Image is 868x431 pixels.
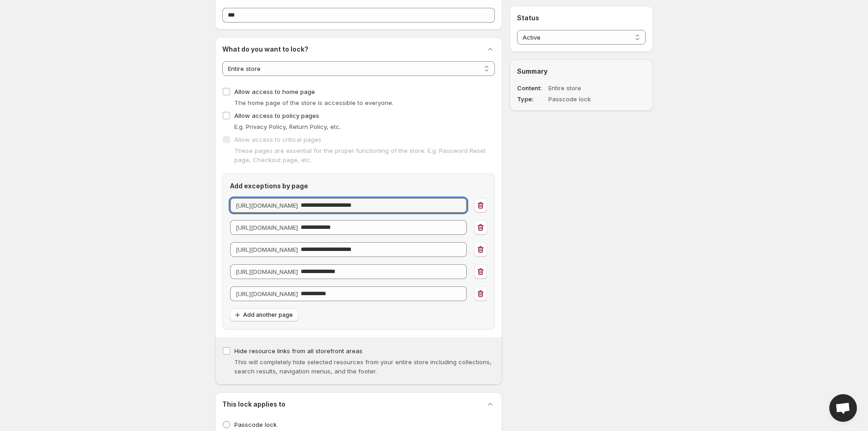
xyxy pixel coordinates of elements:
[548,94,619,104] dd: Passcode lock
[234,147,486,163] span: These pages are essential for the proper functioning of the store. E.g. Password Reset page, Chec...
[517,83,547,93] dt: Content :
[234,123,341,130] span: E.g. Privacy Policy, Return Policy, etc.
[236,202,298,209] span: [URL][DOMAIN_NAME]
[234,358,492,375] span: This will completely hide selected resources from your entire store including collections, search...
[234,421,277,428] span: Passcode lock
[236,268,298,275] span: [URL][DOMAIN_NAME]
[517,67,646,76] h2: Summary
[236,224,298,231] span: [URL][DOMAIN_NAME]
[236,290,298,297] span: [URL][DOMAIN_NAME]
[517,94,547,104] dt: Type :
[243,311,293,319] span: Add another page
[234,88,315,95] span: Allow access to home page
[222,400,285,409] h2: This lock applies to
[236,246,298,253] span: [URL][DOMAIN_NAME]
[222,45,309,54] h2: What do you want to lock?
[234,112,319,119] span: Allow access to policy pages
[230,181,487,191] h2: Add exceptions by page
[234,136,321,143] span: Allow access to critical pages
[829,394,857,422] div: Open chat
[230,309,298,321] button: Add another page
[234,347,363,355] span: Hide resource links from all storefront areas
[517,13,646,23] h2: Status
[548,83,619,93] dd: Entire store
[234,99,393,106] span: The home page of the store is accessible to everyone.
